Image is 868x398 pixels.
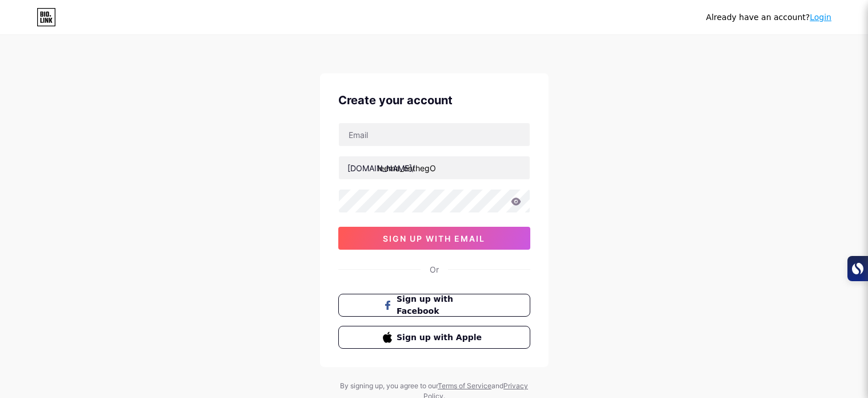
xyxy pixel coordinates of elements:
span: sign up with email [383,234,485,243]
button: Sign up with Facebook [338,294,530,317]
button: sign up with email [338,227,530,250]
a: Terms of Service [438,381,491,390]
span: Sign up with Facebook [397,293,485,317]
div: Create your account [338,92,530,109]
div: Already have an account? [706,11,831,23]
div: [DOMAIN_NAME]/ [347,162,415,174]
a: Login [810,13,831,22]
input: Email [339,123,530,146]
input: username [339,156,530,179]
div: Or [430,263,439,275]
button: Sign up with Apple [338,326,530,349]
span: Sign up with Apple [397,332,485,344]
